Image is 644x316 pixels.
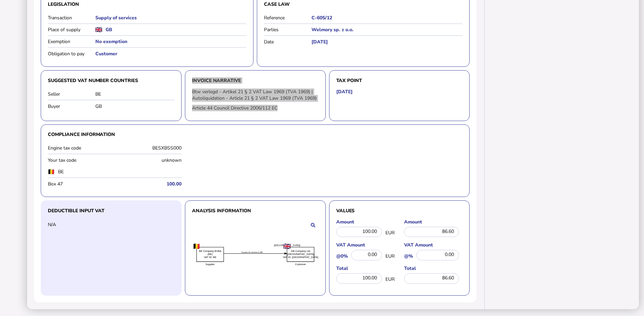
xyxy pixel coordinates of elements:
span: EUR [385,230,395,236]
div: GB [95,103,174,110]
div: unknown [116,157,182,163]
textpath: Invoice for service in BE [241,251,263,253]
text: (BE) [194,243,198,247]
label: BE [58,169,129,175]
label: VAT Amount [404,242,462,248]
h3: Analysis information [192,208,319,214]
label: Obligation to pay [48,51,95,57]
text: Customer [295,263,306,266]
label: Total [404,265,462,272]
h5: Customer [95,51,246,57]
h5: C‑605/12 [311,15,462,21]
h5: GB [106,26,112,33]
label: Seller [48,91,95,97]
div: 100.00 [336,227,382,237]
div: 86.60 [404,227,459,237]
text: VAT ID: [GEOGRAPHIC_DATA] [283,256,318,259]
h3: Legislation [48,1,246,7]
h3: Values [336,208,463,214]
h3: Suggested VAT number countries [48,77,174,84]
text: Supplier [205,263,215,266]
label: Reference [264,15,311,21]
label: Exemption [48,38,95,45]
label: @% [404,253,413,259]
text: ([GEOGRAPHIC_DATA]) [273,243,300,247]
h5: Welmory sp. z o.o. [311,26,462,33]
label: Buyer [48,103,95,110]
h3: Deductible input VAT [48,208,174,214]
label: Total [336,265,395,272]
label: Box 47 [48,181,113,187]
text: VAT ID: BE [204,256,216,259]
text: ([GEOGRAPHIC_DATA]) [286,253,315,256]
label: Transaction [48,15,95,21]
text: BE Company BVBA [199,250,221,253]
label: Amount [404,219,462,225]
div: Article 44 Council Directive 2006/112 EC [192,105,319,111]
img: be.png [48,169,55,174]
h5: [DATE] [311,39,462,45]
h5: [DATE] [336,88,353,95]
text: (BE) [207,253,212,256]
div: N/A [48,221,95,228]
h3: Compliance information [48,132,462,138]
label: VAT Amount [336,242,395,248]
label: Engine tax code [48,145,113,151]
div: Btw verlegd - Artikel 21 § 2 VAT Law 1969 (TVA 1969) | Autoliquidation - Article 21 § 2 VAT Law 1... [192,88,319,101]
h3: Invoice narrative [192,77,319,84]
text: GB Company Ltd [291,250,310,253]
h3: Tax point [336,77,463,84]
div: 0.00 [416,250,459,260]
h5: Supply of services [95,15,246,21]
label: Parties [264,26,311,33]
img: gb.png [95,27,102,32]
div: BESXBSS000 [116,145,182,151]
div: 0.00 [351,250,382,260]
label: @0% [336,253,348,259]
h3: Case law [264,1,462,7]
span: EUR [385,276,395,282]
span: EUR [385,253,395,259]
h5: 100.00 [116,181,182,187]
div: 100.00 [336,273,382,284]
h5: No exemption [95,38,246,45]
label: Amount [336,219,395,225]
div: BE [95,91,174,97]
div: 86.60 [404,273,459,284]
label: Your tax code [48,157,113,163]
label: Date [264,39,311,45]
label: Place of supply [48,26,95,33]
